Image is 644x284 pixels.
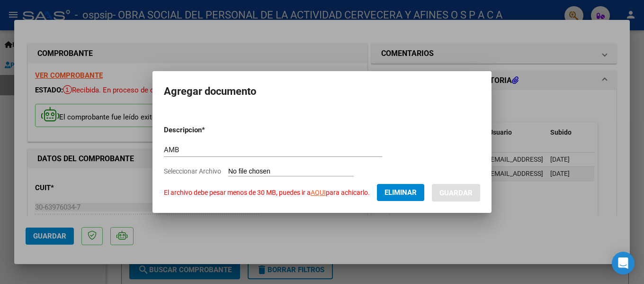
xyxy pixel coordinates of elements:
button: Guardar [432,184,480,202]
span: Guardar [439,189,473,197]
div: Open Intercom Messenger [612,252,635,275]
span: Seleccionar Archivo [164,167,221,175]
h2: Agregar documento [164,82,480,101]
p: Descripcion [164,125,259,136]
span: El archivo debe pesar menos de 30 MB, puedes ir a para achicarlo. [164,189,370,196]
a: AQUI [311,189,326,196]
span: Eliminar [385,188,417,197]
button: Eliminar [377,184,424,201]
